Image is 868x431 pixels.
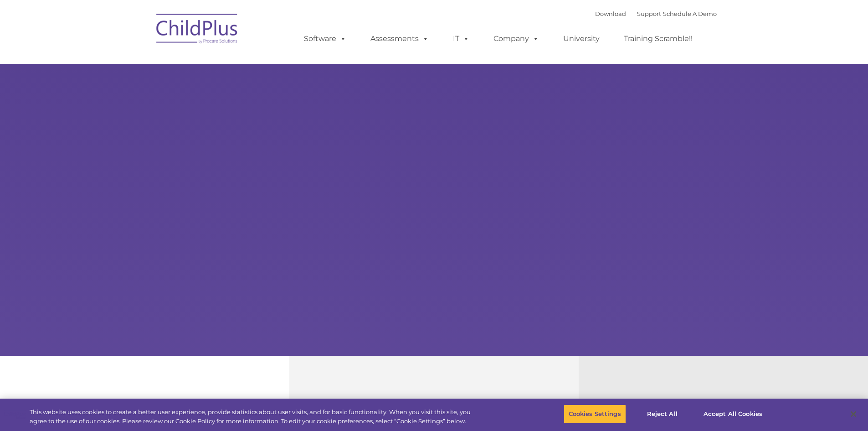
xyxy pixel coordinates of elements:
button: Reject All [634,405,691,424]
a: Support [637,10,661,17]
a: Company [484,30,548,48]
a: Software [295,30,355,48]
div: This website uses cookies to create a better user experience, provide statistics about user visit... [30,408,478,426]
font: | [595,10,717,17]
button: Cookies Settings [564,405,626,424]
a: Download [595,10,626,17]
button: Accept All Cookies [699,405,767,424]
button: Close [843,404,863,424]
a: IT [444,30,478,48]
img: ChildPlus by Procare Solutions [152,7,243,53]
a: University [554,30,609,48]
a: Schedule A Demo [663,10,717,17]
a: Training Scramble!! [615,30,702,48]
a: Assessments [361,30,438,48]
